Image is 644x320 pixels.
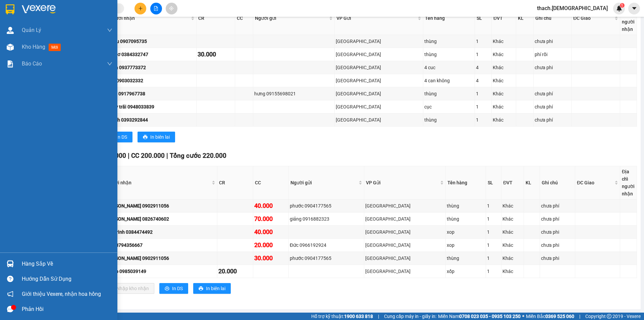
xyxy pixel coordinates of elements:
div: 1 [487,202,500,210]
div: 4 [476,77,490,84]
div: xop [447,228,485,236]
th: SL [486,166,501,199]
td: Sài Gòn [335,35,423,48]
div: phước 0904177565 [290,255,363,262]
span: CC 200.000 [131,152,165,159]
div: hải 0903032332 [109,77,195,84]
img: warehouse-icon [7,27,14,34]
div: thùng [447,255,485,262]
div: [PERSON_NAME] 0902911056 [105,202,216,210]
strong: 0369 525 060 [545,314,574,319]
div: thùng [424,51,474,58]
span: ⚪️ [522,315,524,318]
div: trực 0917967738 [109,90,195,97]
div: xốp [447,268,485,275]
div: [GEOGRAPHIC_DATA] [365,215,444,223]
span: printer [199,286,203,291]
td: Sài Gòn [335,100,423,113]
span: Cung cấp máy in - giấy in: [384,313,436,320]
div: [GEOGRAPHIC_DATA] [336,51,422,58]
td: Sài Gòn [364,213,446,226]
button: plus [135,3,146,14]
div: [GEOGRAPHIC_DATA] [365,255,444,262]
div: Hướng dẫn sử dụng [22,274,112,284]
div: thầy trãi 0948033839 [109,103,195,110]
span: message [7,306,13,312]
button: caret-down [628,3,640,14]
span: notification [7,291,13,297]
span: In DS [172,285,183,292]
span: down [107,28,112,33]
div: 4 cuc [424,64,474,71]
div: 30.000 [198,50,234,59]
img: logo-vxr [6,4,14,14]
span: Miền Nam [438,313,521,320]
span: VP Gửi [336,14,416,22]
div: Khác [502,255,523,262]
th: KL [524,166,540,199]
div: [GEOGRAPHIC_DATA] [336,90,422,97]
div: thùng [447,202,485,210]
div: Phản hồi [22,304,112,314]
div: cục [424,103,474,110]
td: Sài Gòn [364,226,446,239]
td: Sài Gòn [364,199,446,213]
img: warehouse-icon [7,260,14,267]
div: Khác [502,215,523,223]
div: xop [447,241,485,249]
div: [GEOGRAPHIC_DATA] [365,228,444,236]
span: Tổng cước 220.000 [170,152,226,159]
div: chưa phi [535,64,570,71]
span: Kho hàng [22,44,45,50]
div: biên 0937773372 [109,64,195,71]
div: Địa chỉ người nhận [622,168,635,197]
div: chưa phí [535,90,570,97]
div: Khác [493,77,515,84]
button: printerIn biên lai [138,132,175,142]
div: Khác [493,51,515,58]
div: 40.000 [254,227,287,237]
th: CC [235,2,253,35]
div: 30.000 [254,254,287,263]
div: chưa phi [541,228,574,236]
div: 4 can không [424,77,474,84]
div: [GEOGRAPHIC_DATA] [336,116,422,124]
td: Sài Gòn [335,113,423,127]
div: chưa phi [535,38,570,45]
div: [PERSON_NAME] 0902911056 [105,255,216,262]
th: CC [253,166,289,199]
div: chưa phí [541,202,574,210]
div: chưa phi [541,241,574,249]
th: Ghi chú [540,166,575,199]
div: Trinh 0393292844 [109,116,195,124]
div: Tâm 0794356667 [105,241,216,249]
div: thùng [424,116,474,124]
span: mới [49,44,61,51]
div: 70.000 [254,214,287,224]
div: chưa phí [535,116,570,124]
div: giảng 0916882323 [290,215,363,223]
span: Miền Bắc [526,313,574,320]
div: chưa phi [541,255,574,262]
th: KL [516,2,534,35]
div: 1 [476,103,490,110]
span: In DS [116,133,127,141]
button: printerIn biên lai [193,283,231,294]
span: Báo cáo [22,59,42,68]
span: thach.[DEMOGRAPHIC_DATA] [532,4,613,12]
span: | [579,313,580,320]
span: CR 20.000 [96,152,126,159]
img: solution-icon [7,60,14,67]
div: 1 [476,51,490,58]
button: printerIn DS [104,132,132,142]
strong: 0708 023 035 - 0935 103 250 [459,314,521,319]
div: 20.000 [254,240,287,250]
div: [GEOGRAPHIC_DATA] [365,241,444,249]
span: | [378,313,379,320]
div: 3 Mao 0985039149 [105,268,216,275]
th: Tên hàng [423,2,475,35]
div: [GEOGRAPHIC_DATA] [336,38,422,45]
span: Hỗ trợ kỹ thuật: [311,313,373,320]
span: printer [143,135,148,140]
div: chưa phí [541,215,574,223]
